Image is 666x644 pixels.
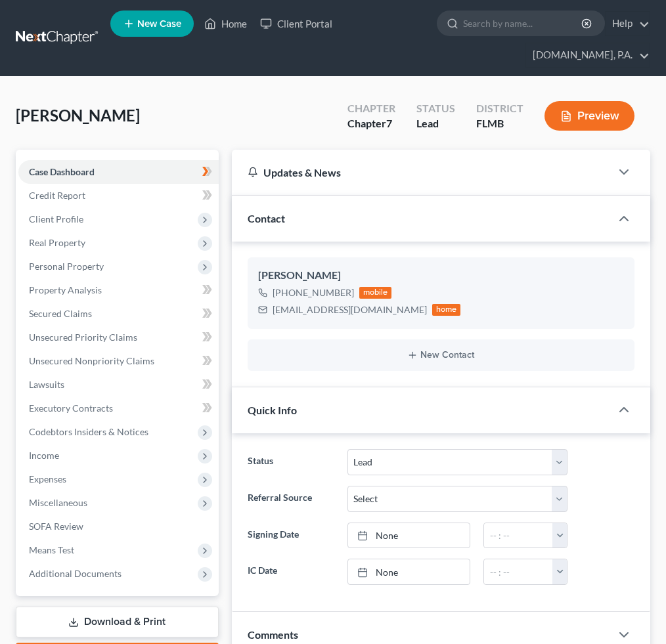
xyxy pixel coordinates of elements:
a: Unsecured Priority Claims [18,326,219,349]
a: Credit Report [18,184,219,207]
div: Lead [416,116,455,131]
a: Download & Print [16,607,219,637]
input: -- : -- [484,523,553,548]
a: Case Dashboard [18,160,219,184]
a: Home [198,12,254,35]
div: home [432,304,461,316]
span: 7 [386,117,392,129]
a: None [348,523,470,548]
span: Contact [248,212,285,225]
a: Unsecured Nonpriority Claims [18,349,219,373]
span: Comments [248,628,298,641]
span: Miscellaneous [29,497,87,508]
span: Quick Info [248,404,297,416]
span: Real Property [29,237,85,248]
a: Lawsuits [18,373,219,397]
span: Unsecured Nonpriority Claims [29,355,154,366]
div: [EMAIL_ADDRESS][DOMAIN_NAME] [273,303,427,316]
span: Case Dashboard [29,166,95,177]
button: New Contact [258,350,624,360]
span: Additional Documents [29,568,122,579]
div: Status [416,101,455,116]
input: Search by name... [463,11,583,35]
label: Status [241,449,341,475]
div: Updates & News [248,165,595,179]
div: Chapter [347,101,395,116]
label: Signing Date [241,523,341,549]
span: Credit Report [29,190,85,201]
span: Executory Contracts [29,402,113,414]
div: [PERSON_NAME] [258,268,624,284]
span: Expenses [29,473,66,484]
a: SOFA Review [18,515,219,538]
label: IC Date [241,559,341,585]
span: Income [29,450,59,461]
span: Unsecured Priority Claims [29,332,137,343]
div: FLMB [476,116,523,131]
button: Preview [544,101,634,131]
a: None [348,559,470,584]
span: Property Analysis [29,284,102,295]
span: Client Profile [29,213,83,225]
div: Chapter [347,116,395,131]
a: Secured Claims [18,302,219,326]
span: [PERSON_NAME] [16,106,140,125]
a: Executory Contracts [18,397,219,420]
input: -- : -- [484,559,553,584]
span: Codebtors Insiders & Notices [29,426,148,437]
span: SOFA Review [29,521,83,532]
div: mobile [359,287,392,299]
a: Client Portal [254,12,339,35]
span: Personal Property [29,261,104,272]
span: Lawsuits [29,379,64,390]
div: District [476,101,523,116]
span: Means Test [29,544,74,555]
label: Referral Source [241,486,341,512]
a: Help [606,12,650,35]
div: [PHONE_NUMBER] [273,286,354,299]
a: Property Analysis [18,278,219,302]
span: New Case [137,19,181,29]
a: [DOMAIN_NAME], P.A. [526,43,650,67]
span: Secured Claims [29,308,92,319]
